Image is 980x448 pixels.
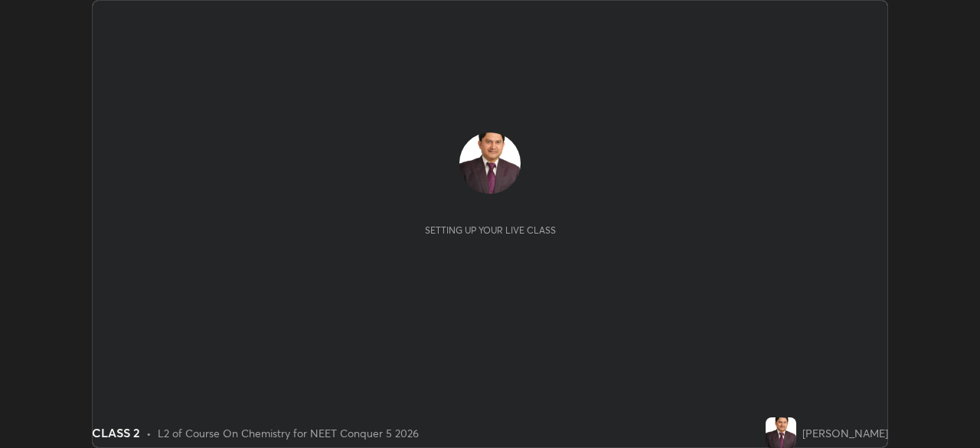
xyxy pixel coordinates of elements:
[802,425,888,441] div: [PERSON_NAME]
[146,425,152,441] div: •
[158,425,419,441] div: L2 of Course On Chemistry for NEET Conquer 5 2026
[425,224,556,236] div: Setting up your live class
[459,132,521,194] img: 682439f971974016be8beade0d312caf.jpg
[766,417,796,448] img: 682439f971974016be8beade0d312caf.jpg
[92,423,140,442] div: CLASS 2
